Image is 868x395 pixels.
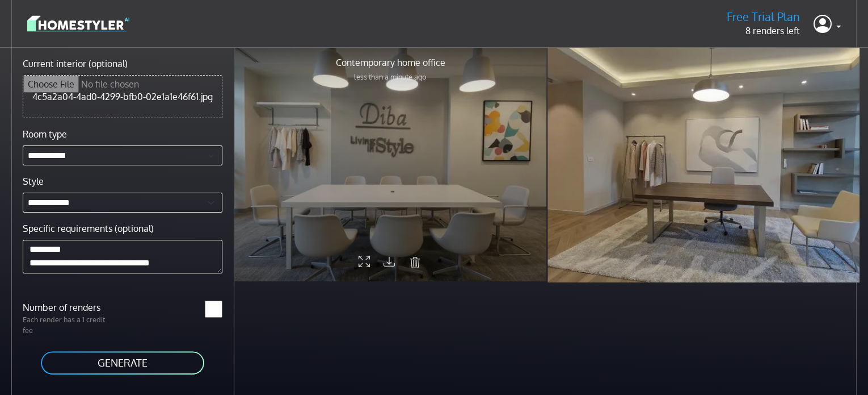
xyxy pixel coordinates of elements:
p: less than a minute ago [336,72,445,82]
p: Each render has a 1 credit fee [16,314,123,336]
h5: Free Trial Plan [727,10,800,24]
label: Current interior (optional) [23,57,128,70]
label: Room type [23,127,67,141]
p: 8 renders left [727,24,800,38]
img: logo-3de290ba35641baa71223ecac5eacb59cb85b4c7fdf211dc9aaecaaee71ea2f8.svg [27,14,129,34]
button: GENERATE [40,350,205,376]
label: Number of renders [16,301,123,314]
p: Contemporary home office [336,56,445,69]
label: Specific requirements (optional) [23,222,154,235]
label: Style [23,174,44,188]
